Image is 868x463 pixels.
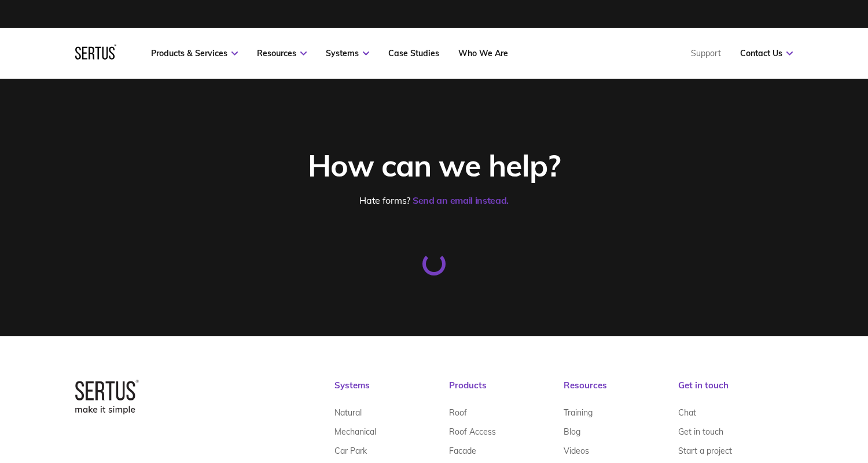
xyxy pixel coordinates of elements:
a: Get in touch [678,422,723,441]
div: Resources [564,380,678,403]
a: Start a project [678,441,732,460]
a: Contact Us [740,48,793,58]
div: Get in touch [678,380,793,403]
a: Car Park [334,441,367,460]
img: logo-box-2bec1e6d7ed5feb70a4f09a85fa1bbdd.png [75,380,139,414]
a: Roof Access [449,422,496,441]
a: Blog [564,422,580,441]
a: Case Studies [388,48,439,58]
a: Roof [449,403,467,422]
a: Facade [449,441,476,460]
div: How can we help? [175,146,693,184]
a: Chat [678,403,696,422]
a: Videos [564,441,589,460]
a: Mechanical [334,422,376,441]
a: Systems [326,48,369,58]
a: Send an email instead. [413,194,509,206]
a: Natural [334,403,362,422]
div: Hate forms? [175,194,693,206]
a: Who We Are [458,48,508,58]
a: Products & Services [151,48,238,58]
a: Resources [257,48,307,58]
a: Training [564,403,593,422]
div: Systems [334,380,449,403]
a: Support [691,48,721,58]
div: Products [449,380,564,403]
